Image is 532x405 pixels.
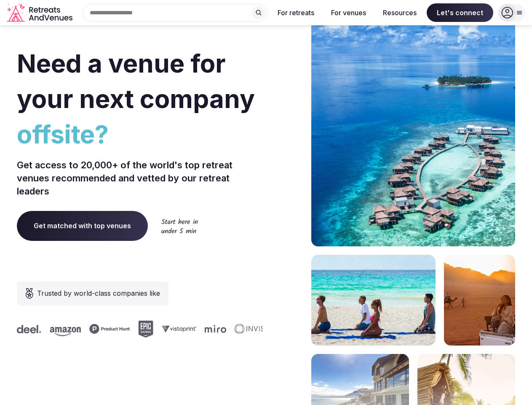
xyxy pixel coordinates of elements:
span: Need a venue for your next company [17,48,255,114]
a: Get matched with top venues [17,211,148,240]
button: Resources [376,3,423,22]
svg: Invisible company logo [234,324,280,334]
button: For retreats [271,3,321,22]
img: woman sitting in back of truck with camels [444,255,515,346]
a: Visit the homepage [7,3,74,22]
img: Start here in under 5 min [161,219,198,233]
svg: Miro company logo [204,325,225,333]
svg: Retreats and Venues company logo [7,3,74,22]
span: offsite? [17,116,263,152]
p: Get access to 20,000+ of the world's top retreat venues recommended and vetted by our retreat lea... [17,159,263,197]
img: yoga on tropical beach [311,255,436,346]
svg: Deel company logo [16,325,40,333]
span: Let's connect [427,3,493,22]
svg: Epic Games company logo [137,321,152,337]
svg: Vistaprint company logo [161,325,195,332]
span: Trusted by world-class companies like [37,288,160,298]
button: For venues [324,3,373,22]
